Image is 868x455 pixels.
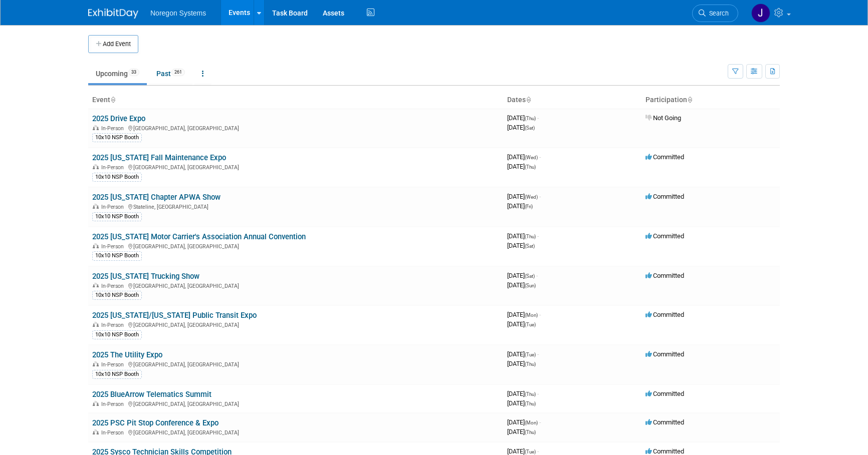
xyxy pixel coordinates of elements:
[525,401,536,406] span: (Thu)
[645,272,684,279] span: Committed
[93,125,99,130] img: In-Person Event
[88,35,138,53] button: Add Event
[110,96,115,104] a: Sort by Event Name
[92,212,142,221] div: 10x10 NSP Booth
[93,429,99,434] img: In-Person Event
[539,418,541,426] span: -
[525,429,536,435] span: (Thu)
[92,428,499,436] div: [GEOGRAPHIC_DATA], [GEOGRAPHIC_DATA]
[92,202,499,210] div: Stateline, [GEOGRAPHIC_DATA]
[101,401,127,407] span: In-Person
[93,283,99,288] img: In-Person Event
[525,194,538,200] span: (Wed)
[507,418,541,426] span: [DATE]
[536,272,538,279] span: -
[525,312,538,318] span: (Mon)
[507,124,535,131] span: [DATE]
[641,92,780,109] th: Participation
[507,202,533,210] span: [DATE]
[92,320,499,328] div: [GEOGRAPHIC_DATA], [GEOGRAPHIC_DATA]
[92,281,499,289] div: [GEOGRAPHIC_DATA], [GEOGRAPHIC_DATA]
[101,164,127,171] span: In-Person
[525,234,536,239] span: (Thu)
[93,164,99,169] img: In-Person Event
[539,153,541,161] span: -
[507,350,539,358] span: [DATE]
[751,4,770,23] img: Johana Gil
[645,114,681,122] span: Not Going
[92,163,499,171] div: [GEOGRAPHIC_DATA], [GEOGRAPHIC_DATA]
[507,447,539,455] span: [DATE]
[128,69,139,76] span: 33
[526,96,531,104] a: Sort by Start Date
[101,204,127,210] span: In-Person
[101,322,127,328] span: In-Person
[525,243,535,249] span: (Sat)
[525,391,536,397] span: (Thu)
[92,370,142,379] div: 10x10 NSP Booth
[525,361,536,367] span: (Thu)
[645,311,684,318] span: Committed
[92,193,221,202] a: 2025 [US_STATE] Chapter APWA Show
[507,193,541,200] span: [DATE]
[507,272,538,279] span: [DATE]
[706,10,729,17] span: Search
[507,281,536,289] span: [DATE]
[507,242,535,249] span: [DATE]
[92,232,306,241] a: 2025 [US_STATE] Motor Carrier's Association Annual Convention
[92,390,211,399] a: 2025 BlueArrow Telematics Summit
[507,360,536,367] span: [DATE]
[507,399,536,407] span: [DATE]
[101,125,127,132] span: In-Person
[92,330,142,339] div: 10x10 NSP Booth
[88,92,503,109] th: Event
[507,311,541,318] span: [DATE]
[525,155,538,160] span: (Wed)
[507,428,536,435] span: [DATE]
[645,232,684,240] span: Committed
[92,133,142,142] div: 10x10 NSP Booth
[92,311,257,320] a: 2025 [US_STATE]/[US_STATE] Public Transit Expo
[525,283,536,288] span: (Sun)
[645,350,684,358] span: Committed
[537,114,539,122] span: -
[539,193,541,200] span: -
[525,125,535,131] span: (Sat)
[525,322,536,327] span: (Tue)
[150,9,206,17] span: Noregon Systems
[645,390,684,397] span: Committed
[687,96,692,104] a: Sort by Participation Type
[92,399,499,407] div: [GEOGRAPHIC_DATA], [GEOGRAPHIC_DATA]
[92,153,226,162] a: 2025 [US_STATE] Fall Maintenance Expo
[92,242,499,250] div: [GEOGRAPHIC_DATA], [GEOGRAPHIC_DATA]
[507,320,536,328] span: [DATE]
[507,390,539,397] span: [DATE]
[525,352,536,357] span: (Tue)
[503,92,641,109] th: Dates
[507,163,536,170] span: [DATE]
[93,401,99,406] img: In-Person Event
[88,64,147,83] a: Upcoming33
[101,243,127,250] span: In-Person
[171,69,185,76] span: 261
[88,9,138,19] img: ExhibitDay
[93,204,99,209] img: In-Person Event
[525,204,533,209] span: (Fri)
[645,418,684,426] span: Committed
[539,311,541,318] span: -
[692,5,738,22] a: Search
[507,232,539,240] span: [DATE]
[101,283,127,289] span: In-Person
[537,232,539,240] span: -
[92,124,499,132] div: [GEOGRAPHIC_DATA], [GEOGRAPHIC_DATA]
[537,350,539,358] span: -
[92,173,142,182] div: 10x10 NSP Booth
[93,322,99,327] img: In-Person Event
[537,390,539,397] span: -
[507,114,539,122] span: [DATE]
[92,272,199,281] a: 2025 [US_STATE] Trucking Show
[525,116,536,121] span: (Thu)
[92,114,145,123] a: 2025 Drive Expo
[93,361,99,366] img: In-Person Event
[92,418,219,427] a: 2025 PSC Pit Stop Conference & Expo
